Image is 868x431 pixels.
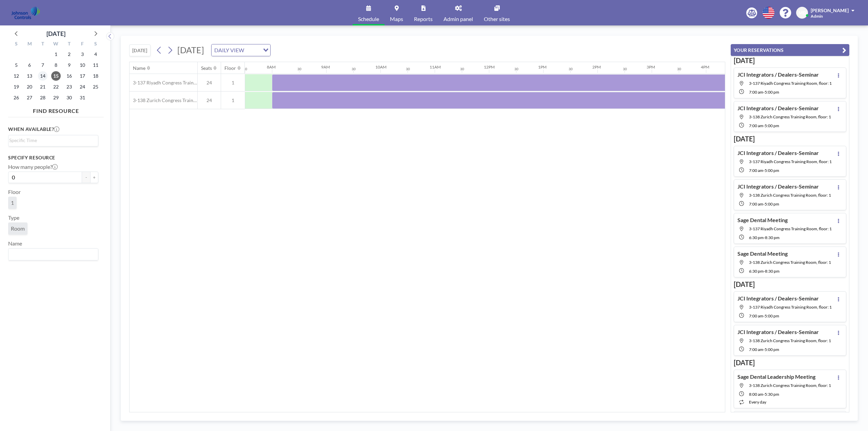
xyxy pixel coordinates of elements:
[734,56,846,65] h3: [DATE]
[297,67,301,71] div: 30
[46,29,65,38] div: [DATE]
[8,135,98,145] div: Search for option
[765,168,779,173] span: 5:00 PM
[130,97,197,103] span: 3-138 Zurich Congress Training Room
[64,82,74,92] span: Thursday, October 23, 2025
[749,383,831,388] span: 3-138 Zurich Congress Training Room, floor: 1
[749,81,832,86] span: 3-137 Riyadh Congress Training Room, floor: 1
[36,40,50,49] div: T
[798,10,806,16] span: MB
[749,193,831,198] span: 3-138 Zurich Congress Training Room, floor: 1
[765,90,779,95] span: 5:00 PM
[765,201,779,207] span: 5:00 PM
[78,60,87,70] span: Friday, October 10, 2025
[749,338,831,343] span: 3-138 Zurich Congress Training Room, floor: 1
[375,64,387,70] div: 10AM
[11,225,25,232] span: Room
[51,60,61,70] span: Wednesday, October 8, 2025
[267,64,276,70] div: 8AM
[221,80,245,86] span: 1
[25,93,34,102] span: Monday, October 27, 2025
[811,14,823,19] span: Admin
[749,305,832,310] span: 3-137 Riyadh Congress Training Room, floor: 1
[749,226,832,231] span: 3-137 Riyadh Congress Training Room, floor: 1
[91,50,100,59] span: Saturday, October 4, 2025
[201,65,212,71] div: Seats
[221,97,245,103] span: 1
[765,347,779,352] span: 5:00 PM
[91,82,100,92] span: Saturday, October 25, 2025
[763,168,765,173] span: -
[749,90,763,95] span: 7:00 AM
[737,217,788,223] h4: Sage Dental Meeting
[8,189,21,195] label: Floor
[765,392,779,397] span: 5:30 PM
[9,137,94,144] input: Search for option
[764,235,765,240] span: -
[78,82,87,92] span: Friday, October 24, 2025
[9,250,94,259] input: Search for option
[25,82,34,92] span: Monday, October 20, 2025
[50,40,63,49] div: W
[358,16,379,22] span: Schedule
[443,16,473,22] span: Admin panel
[647,64,655,70] div: 3PM
[734,135,846,143] h3: [DATE]
[91,71,100,81] span: Saturday, October 18, 2025
[749,123,763,128] span: 7:00 AM
[765,235,780,240] span: 8:30 PM
[12,71,21,81] span: Sunday, October 12, 2025
[321,64,330,70] div: 9AM
[12,93,21,102] span: Sunday, October 26, 2025
[737,373,815,380] h4: Sage Dental Leadership Meeting
[749,168,763,173] span: 7:00 AM
[76,40,89,49] div: F
[78,50,87,59] span: Friday, October 3, 2025
[243,67,247,71] div: 30
[414,16,433,22] span: Reports
[737,183,819,190] h4: JCI Integrators / Dealers-Seminar
[64,93,74,102] span: Thursday, October 30, 2025
[677,67,681,71] div: 30
[390,16,403,22] span: Maps
[765,269,780,274] span: 8:30 PM
[731,44,849,56] button: YOUR RESERVATIONS
[78,71,87,81] span: Friday, October 17, 2025
[765,313,779,318] span: 5:00 PM
[11,199,14,206] span: 1
[569,67,573,71] div: 30
[38,60,47,70] span: Tuesday, October 7, 2025
[198,97,221,103] span: 24
[51,50,61,59] span: Wednesday, October 1, 2025
[484,16,510,22] span: Other sites
[25,60,34,70] span: Monday, October 6, 2025
[737,250,788,257] h4: Sage Dental Meeting
[64,71,74,81] span: Thursday, October 16, 2025
[764,269,765,274] span: -
[90,172,98,183] button: +
[12,82,21,92] span: Sunday, October 19, 2025
[763,313,765,318] span: -
[763,123,765,128] span: -
[538,64,547,70] div: 1PM
[8,214,19,221] label: Type
[130,80,197,86] span: 3-137 Riyadh Congress Training Room
[11,6,40,20] img: organization-logo
[51,93,61,102] span: Wednesday, October 29, 2025
[224,65,236,71] div: Floor
[64,60,74,70] span: Thursday, October 9, 2025
[763,90,765,95] span: -
[12,60,21,70] span: Sunday, October 5, 2025
[82,172,90,183] button: -
[25,71,34,81] span: Monday, October 13, 2025
[737,150,819,156] h4: JCI Integrators / Dealers-Seminar
[749,313,763,318] span: 7:00 AM
[352,67,356,71] div: 30
[763,347,765,352] span: -
[749,347,763,352] span: 7:00 AM
[734,358,846,367] h3: [DATE]
[749,235,764,240] span: 6:30 PM
[38,82,47,92] span: Tuesday, October 21, 2025
[8,155,98,161] h3: Specify resource
[38,71,47,81] span: Tuesday, October 14, 2025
